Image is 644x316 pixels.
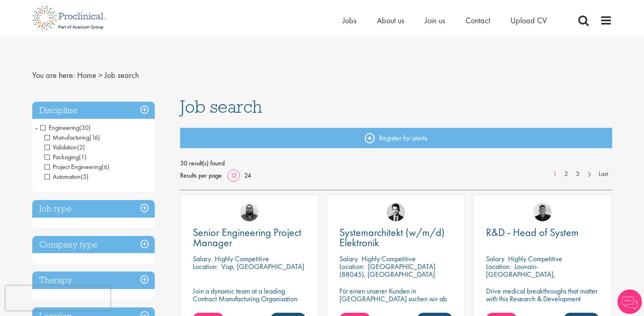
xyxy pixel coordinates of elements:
[361,254,416,263] p: Highly Competitive
[180,169,222,182] span: Results per page
[339,254,358,263] span: Salary
[45,153,87,161] span: Packaging
[79,123,91,132] span: (30)
[105,70,139,80] span: Job search
[45,133,100,142] span: Manufacturing
[425,15,445,26] a: Join us
[339,262,435,279] p: [GEOGRAPHIC_DATA] (88045), [GEOGRAPHIC_DATA]
[533,203,552,221] img: Christian Andersen
[215,254,269,263] p: Highly Competitive
[35,121,38,134] span: -
[486,287,599,310] p: Drive medical breakthroughs that matter with this Research & Development position!
[572,169,584,179] a: 3
[486,225,579,239] span: R&D - Head of System
[595,169,612,179] a: Last
[510,15,547,26] a: Upload CV
[560,169,572,179] a: 2
[32,200,155,218] h3: Job type
[486,262,511,271] span: Location:
[339,262,364,271] span: Location:
[45,153,79,161] span: Packaging
[227,171,240,180] a: 12
[221,262,304,271] p: Visp, [GEOGRAPHIC_DATA]
[241,171,254,180] a: 24
[466,15,490,26] a: Contact
[240,203,258,221] img: Ashley Bennett
[180,157,612,169] span: 30 result(s) found
[377,15,404,26] a: About us
[45,143,77,151] span: Validation
[486,254,504,263] span: Salary
[45,172,81,181] span: Automation
[32,271,155,289] h3: Therapy
[40,123,91,132] span: Engineering
[32,102,155,119] h3: Discipline
[486,262,555,287] p: Louvain-[GEOGRAPHIC_DATA], [GEOGRAPHIC_DATA]
[387,203,405,221] img: Thomas Wenig
[81,172,89,181] span: (5)
[89,133,100,142] span: (16)
[98,70,103,80] span: >
[32,70,75,80] span: You are here:
[193,254,211,263] span: Salary
[79,153,87,161] span: (1)
[102,162,109,171] span: (6)
[45,172,89,181] span: Automation
[77,70,96,80] a: breadcrumb link
[339,227,452,248] a: Systemarchitekt (w/m/d) Elektronik
[180,128,612,148] a: Register for alerts
[45,162,109,171] span: Project Engineering
[617,289,642,314] img: Chatbot
[77,143,85,151] span: (2)
[193,262,218,271] span: Location:
[180,96,262,118] span: Job search
[45,143,85,151] span: Validation
[343,15,357,26] a: Jobs
[40,123,79,132] span: Engineering
[32,236,155,254] h3: Company type
[6,286,110,310] iframe: reCAPTCHA
[193,225,301,249] span: Senior Engineering Project Manager
[549,169,561,179] a: 1
[508,254,562,263] p: Highly Competitive
[486,227,599,238] a: R&D - Head of System
[45,133,89,142] span: Manufacturing
[193,227,306,248] a: Senior Engineering Project Manager
[45,162,102,171] span: Project Engineering
[339,225,445,249] span: Systemarchitekt (w/m/d) Elektronik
